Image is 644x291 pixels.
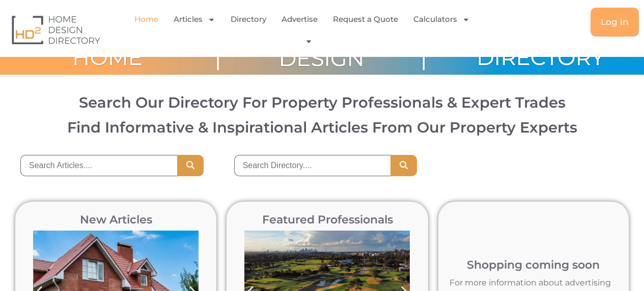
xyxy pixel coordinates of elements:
a: Advertise [282,8,318,31]
h3: Find Informative & Inspirational Articles From Our Property Experts [16,120,628,135]
h2: Search Our Directory For Property Professionals & Expert Trades [16,95,628,110]
input: Search Articles.... [20,155,177,176]
span: Log in [601,18,629,26]
h2: New Articles [28,214,204,225]
a: Directory [231,8,266,31]
a: Request a Quote [333,8,398,31]
a: Home [134,8,158,31]
input: Search Directory.... [234,155,391,176]
a: Calculators [413,8,470,31]
a: Articles [174,8,215,31]
button: Search [390,155,417,176]
h2: Featured Professionals [239,214,415,225]
nav: Menu [132,8,481,52]
a: Log in [591,8,639,37]
button: Search [177,155,204,176]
